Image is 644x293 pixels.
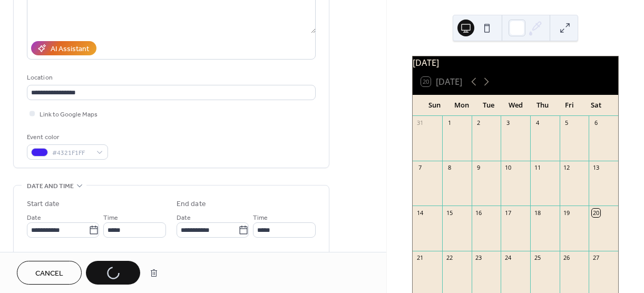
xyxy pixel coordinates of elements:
[416,209,424,217] div: 14
[529,95,556,116] div: Thu
[40,251,58,262] span: All day
[475,209,483,217] div: 16
[533,254,541,262] div: 25
[421,95,448,116] div: Sun
[27,199,60,210] div: Start date
[563,254,571,262] div: 26
[177,212,191,223] span: Date
[416,254,424,262] div: 21
[416,164,424,172] div: 7
[448,95,475,116] div: Mon
[592,209,600,217] div: 20
[35,268,63,279] span: Cancel
[592,254,600,262] div: 27
[416,119,424,127] div: 31
[504,164,512,172] div: 10
[177,199,206,210] div: End date
[502,95,529,116] div: Wed
[475,254,483,262] div: 23
[27,181,74,192] span: Date and time
[52,148,91,159] span: #4321F1FF
[504,119,512,127] div: 3
[475,164,483,172] div: 9
[445,119,453,127] div: 1
[504,209,512,217] div: 17
[563,209,571,217] div: 19
[445,209,453,217] div: 15
[533,209,541,217] div: 18
[592,164,600,172] div: 13
[31,41,96,55] button: AI Assistant
[413,56,618,69] div: [DATE]
[556,95,583,116] div: Fri
[475,95,502,116] div: Tue
[103,212,118,223] span: Time
[592,119,600,127] div: 6
[27,132,106,143] div: Event color
[27,212,41,223] span: Date
[445,164,453,172] div: 8
[475,119,483,127] div: 2
[533,164,541,172] div: 11
[27,72,314,83] div: Location
[17,261,82,285] button: Cancel
[563,164,571,172] div: 12
[563,119,571,127] div: 5
[51,44,89,55] div: AI Assistant
[40,109,97,120] span: Link to Google Maps
[533,119,541,127] div: 4
[504,254,512,262] div: 24
[253,212,268,223] span: Time
[583,95,610,116] div: Sat
[445,254,453,262] div: 22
